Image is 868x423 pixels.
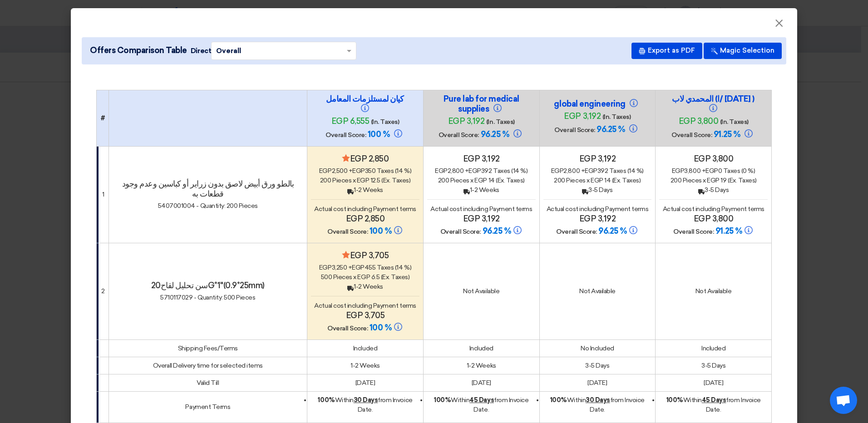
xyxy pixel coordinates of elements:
[113,179,304,199] h4: بالطو ورق أبيض لاصق بدون زراير أو كباسين وعدم وجود قطعات به
[496,177,525,184] span: (Ex. Taxes)
[543,344,652,353] div: No Included
[659,154,768,164] h4: egp 3,800
[430,205,532,213] span: Actual cost including Payment terms
[707,177,726,184] span: egp 19
[668,94,759,114] h4: المحمدي لاب (ا/ [DATE] )
[598,226,627,236] span: 96.25 %
[656,357,772,374] td: 3-5 Days
[434,396,528,413] span: Within from Invoice Date.
[371,118,399,126] span: (In. Taxes)
[728,177,757,184] span: (Ex. Taxes)
[327,228,368,236] span: Overall Score:
[381,177,410,184] span: (Ex. Taxes)
[469,167,481,175] span: egp
[158,202,258,210] span: 5407001004 - Quantity: 200 Pieces
[307,357,424,374] td: 1-2 Weeks
[585,167,597,175] span: egp
[314,302,416,310] span: Actual cost including Payment terms
[705,167,718,175] span: egp
[659,214,768,224] h4: egp 3,800
[97,146,109,243] td: 1
[357,177,380,184] span: egp 12.5
[671,177,682,184] span: 200
[481,129,509,139] span: 96.25 %
[564,111,601,121] span: egp 3,192
[486,118,515,126] span: (In. Taxes)
[320,177,331,184] span: 200
[774,16,784,34] span: ×
[672,167,685,175] span: egp
[539,374,656,391] td: [DATE]
[715,226,742,236] span: 91.25 %
[435,167,448,175] span: egp
[325,131,366,139] span: Overall Score:
[108,391,307,423] td: Payment Terms
[673,228,714,236] span: Overall Score:
[108,357,307,374] td: Overall Delivery time for selected items
[597,124,625,134] span: 96.25 %
[679,116,719,126] span: egp 3,800
[113,280,304,290] h4: سن تحليل لقاح20G*1"(0.9*25mm)
[543,154,652,164] h4: egp 3,192
[450,177,473,184] span: Pieces x
[767,15,791,33] button: Close
[370,226,392,236] span: 100 %
[556,228,597,236] span: Overall Score:
[311,344,419,353] div: Included
[427,166,536,176] div: 2,800 + 392 Taxes (14 %)
[319,167,332,175] span: egp
[370,323,392,333] span: 100 %
[631,43,702,59] button: Export as PDF
[318,396,412,413] span: Within from Invoice Date.
[427,344,536,353] div: Included
[108,339,307,357] td: Shipping Fees/Terms
[311,251,419,261] h4: egp 3,705
[659,286,768,296] div: Not Available
[321,273,332,281] span: 500
[314,205,416,213] span: Actual cost including Payment terms
[108,374,307,391] td: Valid Till
[434,396,451,404] strong: 100%
[427,185,536,195] div: 1-2 Weeks
[440,228,481,236] span: Overall Score:
[97,243,109,339] td: 2
[543,286,652,296] div: Not Available
[332,177,355,184] span: Pieces x
[547,205,648,213] span: Actual cost including Payment terms
[539,357,656,374] td: 3-5 Days
[666,396,761,413] span: Within from Invoice Date.
[319,264,332,271] span: egp
[90,44,187,57] span: Offers Comparison Table
[550,396,567,404] strong: 100%
[439,131,479,139] span: Overall Score:
[543,185,652,195] div: 3-5 Days
[552,99,643,109] h4: global engineering
[469,396,494,404] u: 45 Days
[612,177,641,184] span: (Ex. Taxes)
[427,154,536,164] h4: egp 3,192
[659,166,768,176] div: 3,800 + 0 Taxes (0 %)
[423,357,539,374] td: 1-2 Weeks
[830,387,857,414] div: Open chat
[311,263,419,272] div: 3,250 + 455 Taxes (14 %)
[659,185,768,195] div: 3-5 Days
[318,396,335,404] strong: 100%
[566,177,589,184] span: Pieces x
[307,374,424,391] td: [DATE]
[591,177,611,184] span: egp 14
[554,126,595,134] span: Overall Score:
[427,214,536,224] h4: egp 3,192
[354,396,378,404] u: 30 Days
[543,166,652,176] div: 2,800 + 392 Taxes (14 %)
[436,94,527,114] h4: Pure lab for medical supplies
[714,129,740,139] span: 91.25 %
[554,177,565,184] span: 200
[97,90,109,146] th: #
[720,118,749,126] span: (In. Taxes)
[352,264,365,271] span: egp
[311,214,419,224] h4: egp 2,850
[352,167,365,175] span: egp
[191,46,211,56] span: Direct
[474,177,494,184] span: egp 14
[551,167,564,175] span: egp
